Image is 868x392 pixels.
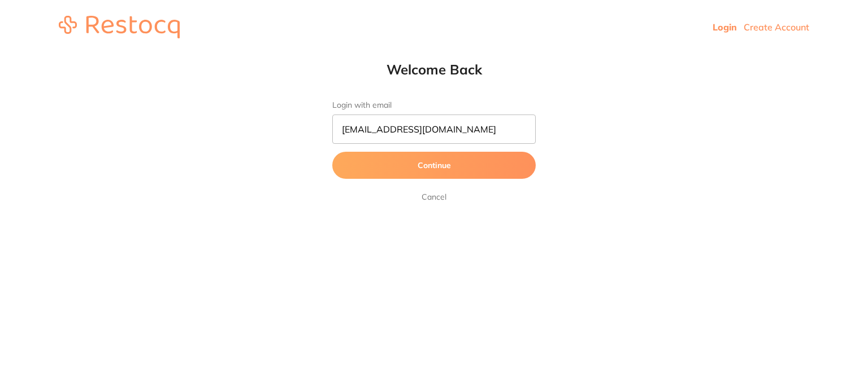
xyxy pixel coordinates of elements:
[59,16,180,38] img: restocq_logo.svg
[713,21,737,33] a: Login
[744,21,809,33] a: Create Account
[332,152,536,179] button: Continue
[419,190,449,204] a: Cancel
[332,100,536,110] label: Login with email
